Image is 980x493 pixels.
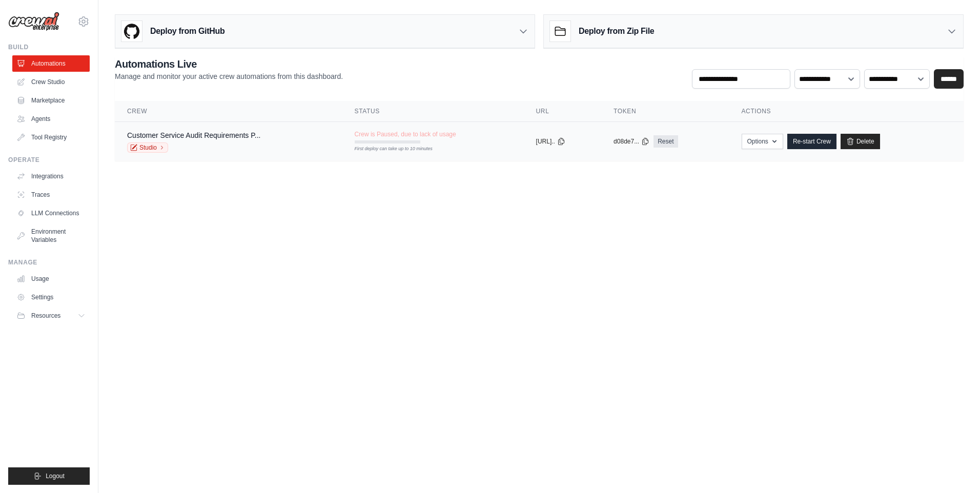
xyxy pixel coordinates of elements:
[8,43,90,51] div: Build
[841,134,880,149] a: Delete
[8,467,90,485] button: Logout
[127,131,260,139] a: Customer Service Audit Requirements P...
[12,187,90,203] a: Traces
[12,168,90,184] a: Integrations
[524,101,602,122] th: URL
[12,289,90,305] a: Settings
[115,71,343,81] p: Manage and monitor your active crew automations from this dashboard.
[121,21,142,42] img: GitHub Logo
[579,25,654,37] h3: Deploy from Zip File
[150,25,224,37] h3: Deploy from GitHub
[614,137,649,146] button: d08de7...
[12,271,90,287] a: Usage
[729,101,964,122] th: Actions
[127,142,168,153] a: Studio
[355,146,420,153] div: First deploy can take up to 10 minutes
[12,55,90,72] a: Automations
[355,130,456,138] span: Crew is Paused, due to lack of usage
[12,92,90,109] a: Marketplace
[8,156,90,164] div: Operate
[12,129,90,146] a: Tool Registry
[12,111,90,127] a: Agents
[46,472,65,480] span: Logout
[654,135,678,148] a: Reset
[31,312,60,320] span: Resources
[12,74,90,90] a: Crew Studio
[8,12,59,31] img: Logo
[12,205,90,221] a: LLM Connections
[742,134,783,149] button: Options
[8,258,90,266] div: Manage
[601,101,729,122] th: Token
[12,307,90,324] button: Resources
[342,101,524,122] th: Status
[12,223,90,248] a: Environment Variables
[115,101,342,122] th: Crew
[115,57,343,71] h2: Automations Live
[787,134,836,149] a: Re-start Crew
